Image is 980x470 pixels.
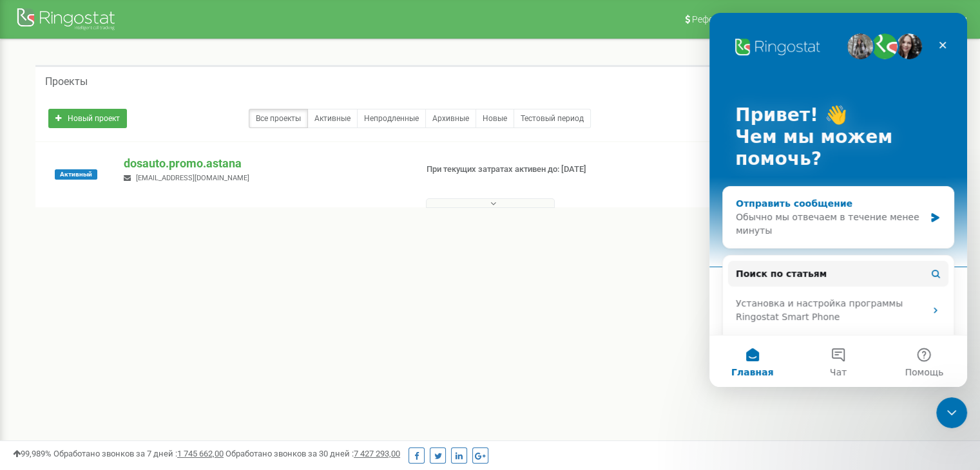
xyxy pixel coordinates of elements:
[13,449,52,458] span: 99,989%
[357,109,426,128] a: Непродленные
[476,109,514,128] a: Новые
[48,109,127,128] a: Новый проект
[307,109,358,128] a: Активные
[249,109,308,128] a: Все проекты
[124,155,405,172] p: dosauto.promo.astana
[354,449,400,458] u: 7 427 293,00
[692,14,799,24] span: Реферальная программа
[177,449,224,458] u: 1 745 662,00
[45,76,88,88] h5: Проекты
[226,449,400,458] span: Обработано звонков за 30 дней :
[55,169,97,180] span: Активный
[709,13,967,387] iframe: Intercom live chat
[936,397,967,428] iframe: Intercom live chat
[53,449,224,458] span: Обработано звонков за 7 дней :
[427,164,633,176] p: При текущих затратах активен до: [DATE]
[514,109,591,128] a: Тестовый период
[425,109,476,128] a: Архивные
[136,174,249,182] span: [EMAIL_ADDRESS][DOMAIN_NAME]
